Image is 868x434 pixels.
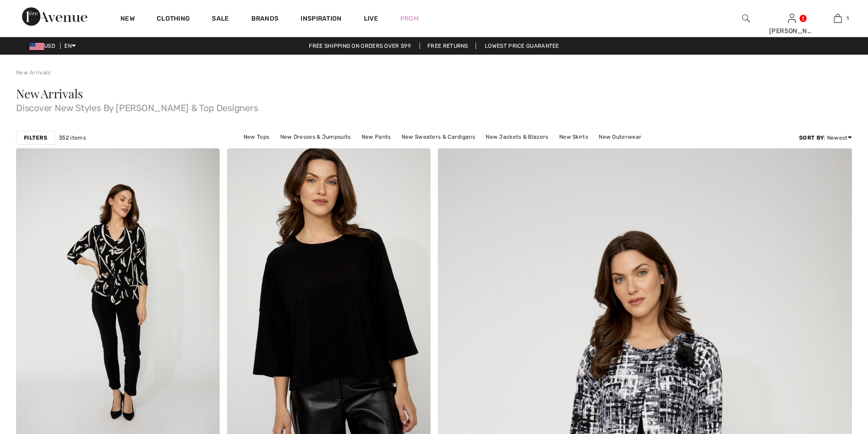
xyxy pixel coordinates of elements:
[157,15,190,24] a: Clothing
[555,131,593,143] a: New Skirts
[420,43,476,49] a: Free Returns
[742,13,750,24] img: search the website
[397,131,480,143] a: New Sweaters & Cardigans
[481,131,553,143] a: New Jackets & Blazers
[364,14,378,23] a: Live
[769,26,814,36] div: [PERSON_NAME]
[16,85,83,101] span: New Arrivals
[276,131,356,143] a: New Dresses & Jumpsuits
[24,134,47,142] strong: Filters
[16,69,51,76] a: New Arrivals
[251,15,279,24] a: Brands
[301,15,341,24] span: Inspiration
[477,43,567,49] a: Lowest Price Guarantee
[815,13,860,24] a: 1
[400,14,419,23] a: Prom
[788,14,796,23] a: Sign In
[29,43,59,49] span: USD
[22,7,87,26] img: 1ère Avenue
[16,100,852,113] span: Discover New Styles By [PERSON_NAME] & Top Designers
[59,134,86,142] span: 352 items
[120,15,135,24] a: New
[301,43,418,49] a: Free shipping on orders over $99
[64,43,76,49] span: EN
[212,15,229,24] a: Sale
[357,131,396,143] a: New Pants
[834,13,842,24] img: My Bag
[594,131,646,143] a: New Outerwear
[239,131,274,143] a: New Tops
[788,13,796,24] img: My Info
[846,14,849,23] span: 1
[29,43,44,50] img: US Dollar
